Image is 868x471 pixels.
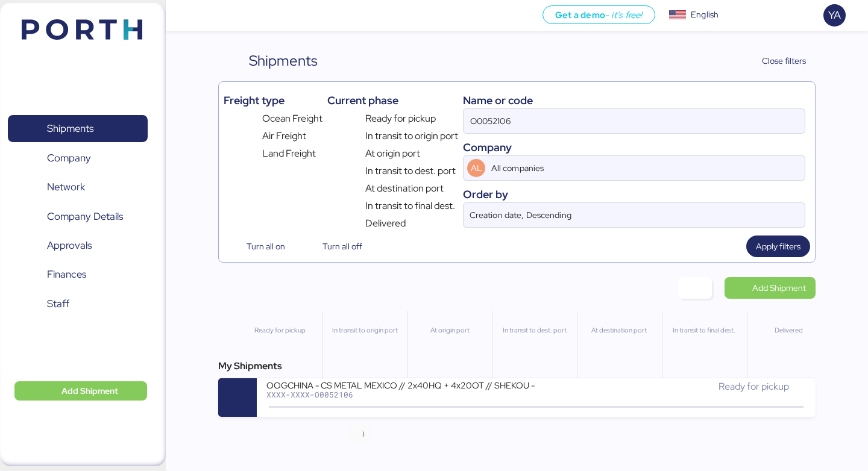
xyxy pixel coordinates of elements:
span: Network [47,178,85,196]
span: Ready for pickup [365,111,436,126]
span: Company [47,149,91,167]
a: Approvals [8,232,148,260]
div: Freight type [224,92,322,108]
div: In transit to final dest. [667,325,741,335]
div: Shipments [249,50,318,72]
div: Current phase [327,92,458,108]
div: Ready for pickup [242,325,317,335]
button: Turn all on [224,235,295,257]
div: At destination port [582,325,656,335]
span: Approvals [47,237,92,254]
span: In transit to origin port [365,129,458,143]
div: Company [463,139,805,155]
a: Staff [8,290,148,318]
span: Turn all off [322,239,362,254]
button: Apply filters [746,235,810,257]
span: Shipments [47,120,93,137]
span: Ocean Freight [262,111,322,126]
span: Land Freight [262,146,316,161]
span: Add Shipment [61,384,118,398]
div: English [691,8,719,21]
a: Shipments [8,115,148,143]
span: Turn all on [247,239,285,254]
span: In transit to final dest. [365,199,455,213]
span: At destination port [365,181,444,196]
div: At origin port [413,325,487,335]
div: Delivered [752,325,826,335]
span: Finances [47,266,86,283]
span: Delivered [365,216,406,231]
span: Apply filters [756,239,800,254]
button: Close filters [737,50,816,72]
span: Staff [47,295,69,313]
div: My Shipments [218,359,815,373]
div: Order by [463,186,805,202]
div: XXXX-XXXX-O0052106 [266,390,536,399]
button: Add Shipment [14,381,147,401]
span: Add Shipment [752,281,806,295]
div: OOGCHINA - CS METAL MEXICO // 2x40HQ + 4x20OT // SHEKOU - MANZANILLO // HBL: OOGSZ25080975 // MBL... [266,379,536,390]
span: Company Details [47,208,123,225]
a: Finances [8,261,148,289]
span: At origin port [365,146,420,161]
button: Menu [173,5,193,26]
a: Company Details [8,202,148,230]
span: Ready for pickup [719,380,789,393]
div: In transit to origin port [328,325,402,335]
span: Air Freight [262,129,306,143]
button: Turn all off [300,235,372,257]
a: Add Shipment [725,277,816,299]
input: AL [489,156,770,180]
span: YA [828,7,841,23]
span: Close filters [762,54,806,68]
a: Company [8,144,148,172]
div: In transit to dest. port [497,325,571,335]
span: In transit to dest. port [365,164,456,178]
a: Network [8,173,148,201]
span: AL [471,161,482,175]
div: Name or code [463,92,805,108]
